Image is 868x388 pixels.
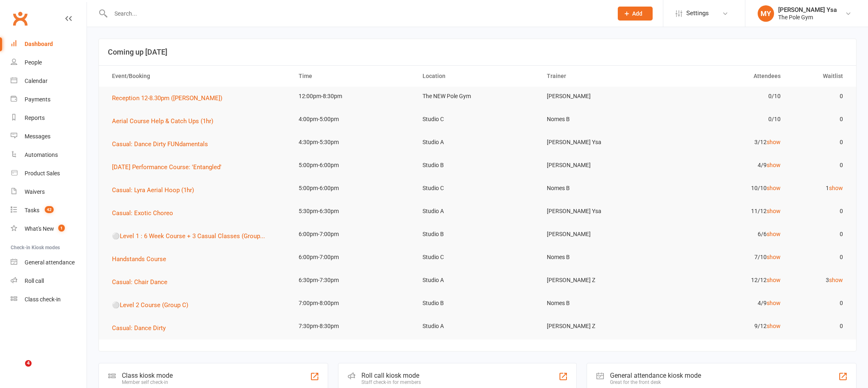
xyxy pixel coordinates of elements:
a: show [829,185,843,191]
span: Add [632,10,642,17]
td: 5:30pm-6:30pm [291,202,416,221]
span: Casual: Lyra Aerial Hoop (1hr) [112,186,194,194]
span: ⚪Level 2 Course (Group C) [112,301,188,309]
td: 7:00pm-8:00pm [291,294,416,313]
a: show [767,300,781,306]
td: [PERSON_NAME] [539,87,664,106]
button: Casual: Chair Dance [112,277,173,287]
td: 0 [788,225,850,244]
a: Tasks 42 [11,201,87,220]
td: 0 [788,248,850,267]
div: General attendance [25,259,75,266]
div: People [25,59,42,66]
a: Clubworx [10,8,30,29]
button: Casual: Exotic Choreo [112,208,179,218]
span: Casual: Exotic Choreo [112,209,173,217]
th: Attendees [664,66,788,87]
td: 1 [788,179,850,198]
td: 5:00pm-6:00pm [291,179,416,198]
a: show [767,208,781,214]
a: Dashboard [11,35,87,53]
td: 9/12 [664,317,788,336]
button: [DATE] Performance Course: 'Entangled' [112,162,227,172]
td: 0 [788,202,850,221]
td: Studio A [415,202,539,221]
div: General attendance kiosk mode [610,372,701,379]
td: Studio B [415,156,539,175]
a: What's New1 [11,220,87,238]
div: Calendar [25,78,48,84]
div: Dashboard [25,41,53,47]
span: Handstands Course [112,255,166,263]
a: People [11,53,87,72]
td: 7/10 [664,248,788,267]
button: Aerial Course Help & Catch Ups (1hr) [112,116,219,126]
div: [PERSON_NAME] Ysa [778,6,837,14]
td: 0 [788,110,850,129]
td: 6:30pm-7:30pm [291,271,416,290]
a: Waivers [11,183,87,201]
a: show [767,162,781,168]
a: Reports [11,109,87,127]
a: Payments [11,90,87,109]
a: show [767,185,781,191]
div: Reports [25,115,45,121]
a: Calendar [11,72,87,90]
a: General attendance kiosk mode [11,253,87,272]
td: 4:30pm-5:30pm [291,133,416,152]
button: Add [618,7,653,21]
div: Member self check-in [122,379,173,385]
a: Automations [11,146,87,164]
button: Casual: Dance Dirty [112,323,171,333]
td: 0/10 [664,110,788,129]
button: ⚪Level 1 : 6 Week Course + 3 Casual Classes (Group... [112,231,271,241]
div: Staff check-in for members [361,379,421,385]
div: Payments [25,96,50,103]
span: 1 [58,225,65,232]
td: Studio A [415,133,539,152]
a: Roll call [11,272,87,290]
td: Nomes B [539,179,664,198]
button: Reception 12-8.30pm ([PERSON_NAME]) [112,93,228,103]
span: ⚪Level 1 : 6 Week Course + 3 Casual Classes (Group... [112,232,265,240]
div: Waivers [25,188,45,195]
div: Messages [25,133,50,140]
td: 0 [788,133,850,152]
span: Casual: Dance Dirty FUNdamentals [112,140,208,148]
td: 4/9 [664,156,788,175]
a: Class kiosk mode [11,290,87,309]
a: Product Sales [11,164,87,183]
td: 11/12 [664,202,788,221]
iframe: Intercom live chat [8,360,28,380]
th: Waitlist [788,66,850,87]
td: Studio A [415,271,539,290]
td: 0 [788,294,850,313]
div: Tasks [25,207,39,214]
td: [PERSON_NAME] Z [539,317,664,336]
div: Automations [25,152,58,158]
span: Casual: Chair Dance [112,278,167,286]
span: Settings [686,4,709,23]
div: The Pole Gym [778,14,837,21]
td: 4/9 [664,294,788,313]
th: Location [415,66,539,87]
input: Search... [108,8,607,19]
span: [DATE] Performance Course: 'Entangled' [112,163,222,171]
td: The NEW Pole Gym [415,87,539,106]
td: 0 [788,156,850,175]
th: Time [291,66,416,87]
td: Nomes B [539,110,664,129]
td: Studio C [415,110,539,129]
td: [PERSON_NAME] [539,225,664,244]
div: Class check-in [25,296,61,303]
div: Roll call [25,278,44,284]
a: show [767,139,781,145]
td: [PERSON_NAME] [539,156,664,175]
a: show [767,254,781,260]
td: [PERSON_NAME] Z [539,271,664,290]
td: 10/10 [664,179,788,198]
td: Studio C [415,179,539,198]
a: Messages [11,127,87,146]
td: 0/10 [664,87,788,106]
a: show [767,323,781,329]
